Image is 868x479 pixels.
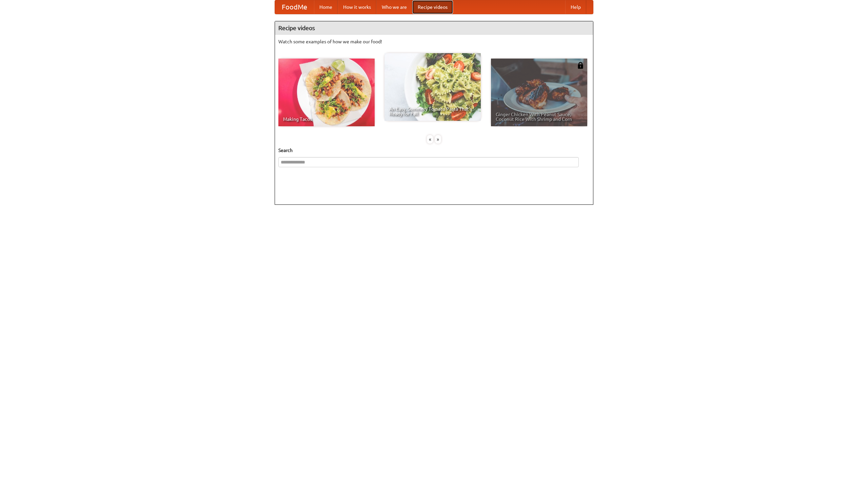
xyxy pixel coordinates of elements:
p: Watch some examples of how we make our food! [278,38,590,45]
span: An Easy, Summery Tomato Pasta That's Ready for Fall [389,107,476,116]
a: Who we are [376,0,412,14]
span: Making Tacos [283,117,370,122]
a: An Easy, Summery Tomato Pasta That's Ready for Fall [384,53,481,121]
h4: Recipe videos [275,21,593,35]
a: Home [314,0,338,14]
a: How it works [338,0,376,14]
a: Recipe videos [412,0,453,14]
h5: Search [278,147,590,154]
a: Help [565,0,586,14]
img: 483408.png [577,62,584,69]
div: » [435,135,441,144]
a: FoodMe [275,0,314,14]
div: « [427,135,433,144]
a: Making Tacos [278,59,375,126]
